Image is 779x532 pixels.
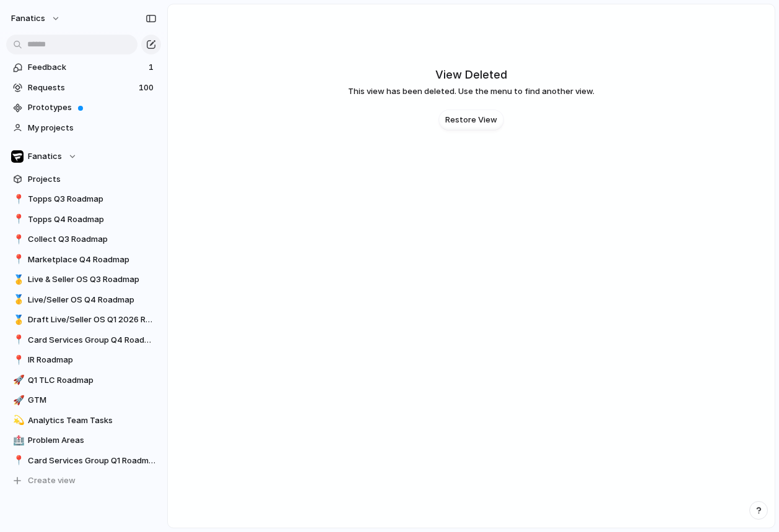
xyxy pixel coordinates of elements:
[28,61,145,74] span: Feedback
[28,294,157,306] span: Live/Seller OS Q4 Roadmap
[13,333,22,347] div: 📍
[28,374,157,387] span: Q1 TLC Roadmap
[28,82,135,94] span: Requests
[28,213,157,226] span: Topps Q4 Roadmap
[139,82,156,94] span: 100
[13,434,22,448] div: 🏥
[11,334,24,346] button: 📍
[6,79,161,97] a: Requests100
[28,233,157,246] span: Collect Q3 Roadmap
[13,293,22,307] div: 🥇
[28,273,157,286] span: Live & Seller OS Q3 Roadmap
[28,455,157,467] span: Card Services Group Q1 Roadmap
[28,122,157,134] span: My projects
[6,119,161,137] a: My projects
[11,233,24,246] button: 📍
[6,190,161,208] a: 📍Topps Q3 Roadmap
[435,66,507,83] h2: View Deleted
[28,101,157,114] span: Prototypes
[28,193,157,205] span: Topps Q3 Roadmap
[11,314,24,326] button: 🥇
[13,353,22,367] div: 📍
[11,213,24,226] button: 📍
[28,254,157,266] span: Marketplace Q4 Roadmap
[11,354,24,366] button: 📍
[6,58,161,77] a: Feedback1
[6,371,161,390] a: 🚀Q1 TLC Roadmap
[28,173,157,186] span: Projects
[11,414,24,427] button: 💫
[13,393,22,408] div: 🚀
[6,411,161,430] a: 💫Analytics Team Tasks
[11,455,24,467] button: 📍
[6,147,161,166] button: Fanatics
[13,373,22,387] div: 🚀
[28,414,157,427] span: Analytics Team Tasks
[6,98,161,117] a: Prototypes
[13,192,22,207] div: 📍
[6,210,161,229] a: 📍Topps Q4 Roadmap
[13,413,22,427] div: 💫
[6,311,161,329] a: 🥇Draft Live/Seller OS Q1 2026 Roadmap
[11,374,24,387] button: 🚀
[28,394,157,406] span: GTM
[28,354,157,366] span: IR Roadmap
[6,351,161,369] a: 📍IR Roadmap
[6,270,161,289] a: 🥇Live & Seller OS Q3 Roadmap
[11,254,24,266] button: 📍
[13,273,22,287] div: 🥇
[6,9,67,28] button: fanatics
[6,170,161,189] a: Projects
[13,212,22,226] div: 📍
[28,434,157,447] span: Problem Areas
[13,313,22,327] div: 🥇
[13,252,22,267] div: 📍
[149,61,156,74] span: 1
[11,294,24,306] button: 🥇
[6,452,161,470] a: 📍Card Services Group Q1 Roadmap
[13,453,22,468] div: 📍
[11,394,24,406] button: 🚀
[28,150,62,163] span: Fanatics
[6,230,161,249] a: 📍Collect Q3 Roadmap
[28,474,76,487] span: Create view
[13,233,22,247] div: 📍
[6,251,161,269] a: 📍Marketplace Q4 Roadmap
[11,12,45,25] span: fanatics
[6,331,161,350] a: 📍Card Services Group Q4 Roadmap
[348,85,594,98] span: This view has been deleted. Use the menu to find another view.
[439,110,503,130] button: Restore View
[6,391,161,410] a: 🚀GTM
[28,314,157,326] span: Draft Live/Seller OS Q1 2026 Roadmap
[6,431,161,450] a: 🏥Problem Areas
[6,471,161,490] button: Create view
[11,434,24,447] button: 🏥
[28,334,157,346] span: Card Services Group Q4 Roadmap
[11,193,24,205] button: 📍
[11,273,24,286] button: 🥇
[445,114,497,126] span: Restore View
[6,291,161,309] a: 🥇Live/Seller OS Q4 Roadmap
